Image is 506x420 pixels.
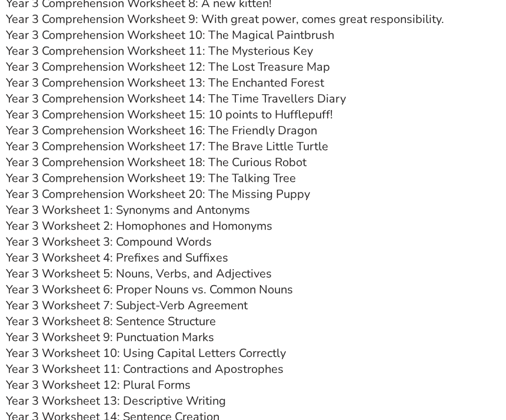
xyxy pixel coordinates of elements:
[6,218,272,234] a: Year 3 Worksheet 2: Homophones and Homonyms
[6,138,328,154] a: Year 3 Comprehension Worksheet 17: The Brave Little Turtle
[6,59,330,75] a: Year 3 Comprehension Worksheet 12: The Lost Treasure Map
[6,282,293,297] a: Year 3 Worksheet 6: Proper Nouns vs. Common Nouns
[6,313,216,329] a: Year 3 Worksheet 8: Sentence Structure
[6,329,214,345] a: Year 3 Worksheet 9: Punctuation Marks
[6,154,307,170] a: Year 3 Comprehension Worksheet 18: The Curious Robot
[6,266,272,282] a: Year 3 Worksheet 5: Nouns, Verbs, and Adjectives
[6,250,228,266] a: Year 3 Worksheet 4: Prefixes and Suffixes
[6,170,296,186] a: Year 3 Comprehension Worksheet 19: The Talking Tree
[6,361,284,377] a: Year 3 Worksheet 11: Contractions and Apostrophes
[6,91,346,107] a: Year 3 Comprehension Worksheet 14: The Time Travellers Diary
[304,287,506,420] iframe: Chat Widget
[6,234,212,250] a: Year 3 Worksheet 3: Compound Words
[6,27,334,43] a: Year 3 Comprehension Worksheet 10: The Magical Paintbrush
[6,75,324,91] a: Year 3 Comprehension Worksheet 13: The Enchanted Forest
[6,202,250,218] a: Year 3 Worksheet 1: Synonyms and Antonyms
[6,11,444,27] a: Year 3 Comprehension Worksheet 9: With great power, comes great responsibility.
[6,377,191,393] a: Year 3 Worksheet 12: Plural Forms
[6,186,310,202] a: Year 3 Comprehension Worksheet 20: The Missing Puppy
[6,43,313,59] a: Year 3 Comprehension Worksheet 11: The Mysterious Key
[6,345,286,361] a: Year 3 Worksheet 10: Using Capital Letters Correctly
[6,297,248,313] a: Year 3 Worksheet 7: Subject-Verb Agreement
[6,393,226,409] a: Year 3 Worksheet 13: Descriptive Writing
[6,123,317,138] a: Year 3 Comprehension Worksheet 16: The Friendly Dragon
[6,107,333,123] a: Year 3 Comprehension Worksheet 15: 10 points to Hufflepuff!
